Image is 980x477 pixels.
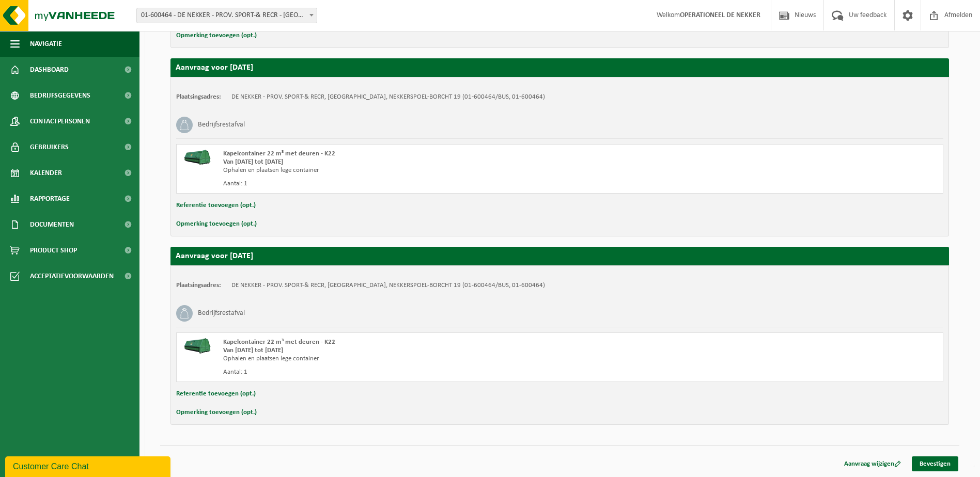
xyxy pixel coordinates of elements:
[30,31,62,57] span: Navigatie
[30,134,69,160] span: Gebruikers
[182,150,213,165] img: HK-XK-22-GN-00.png
[176,63,253,72] strong: Aanvraag voor [DATE]
[136,8,317,23] span: 01-600464 - DE NEKKER - PROV. SPORT-& RECR - MECHELEN
[223,166,601,174] div: Ophalen en plaatsen lege container
[836,456,909,471] a: Aanvraag wijzigen
[30,83,90,108] span: Bedrijfsgegevens
[912,456,958,471] a: Bevestigen
[223,339,335,345] span: Kapelcontainer 22 m³ met deuren - K22
[176,199,256,212] button: Referentie toevoegen (opt.)
[680,11,760,19] strong: OPERATIONEEL DE NEKKER
[30,263,114,289] span: Acceptatievoorwaarden
[176,252,253,260] strong: Aanvraag voor [DATE]
[176,93,221,100] strong: Plaatsingsadres:
[231,93,545,101] td: DE NEKKER - PROV. SPORT-& RECR, [GEOGRAPHIC_DATA], NEKKERSPOEL-BORCHT 19 (01-600464/BUS, 01-600464)
[176,406,257,419] button: Opmerking toevoegen (opt.)
[30,160,62,186] span: Kalender
[176,29,257,42] button: Opmerking toevoegen (opt.)
[176,217,257,231] button: Opmerking toevoegen (opt.)
[198,305,245,322] h3: Bedrijfsrestafval
[30,57,69,83] span: Dashboard
[30,237,77,263] span: Product Shop
[5,454,173,477] iframe: chat widget
[30,108,90,134] span: Contactpersonen
[30,186,70,212] span: Rapportage
[223,347,283,354] strong: Van [DATE] tot [DATE]
[182,338,213,354] img: HK-XK-22-GN-00.png
[176,387,256,401] button: Referentie toevoegen (opt.)
[223,355,601,363] div: Ophalen en plaatsen lege container
[198,117,245,133] h3: Bedrijfsrestafval
[137,8,317,23] span: 01-600464 - DE NEKKER - PROV. SPORT-& RECR - MECHELEN
[30,212,74,237] span: Documenten
[231,281,545,290] td: DE NEKKER - PROV. SPORT-& RECR, [GEOGRAPHIC_DATA], NEKKERSPOEL-BORCHT 19 (01-600464/BUS, 01-600464)
[176,282,221,289] strong: Plaatsingsadres:
[223,368,601,376] div: Aantal: 1
[223,150,335,157] span: Kapelcontainer 22 m³ met deuren - K22
[223,180,601,188] div: Aantal: 1
[223,158,283,165] strong: Van [DATE] tot [DATE]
